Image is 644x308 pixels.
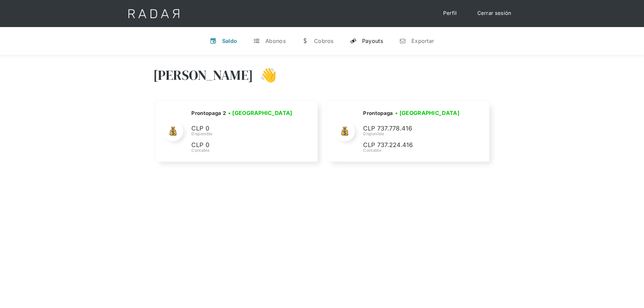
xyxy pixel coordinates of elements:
[350,38,357,44] div: y
[153,67,254,84] h3: [PERSON_NAME]
[191,140,293,150] p: CLP 0
[191,131,294,137] div: Disponible
[228,109,292,117] h3: • [GEOGRAPHIC_DATA]
[210,38,217,44] div: v
[395,109,459,117] h3: • [GEOGRAPHIC_DATA]
[436,7,464,20] a: Perfil
[253,38,260,44] div: t
[363,124,464,134] p: CLP 737.778.416
[222,38,237,44] div: Saldo
[363,147,464,153] div: Contable
[363,110,393,117] h2: Prontopaga
[302,38,309,44] div: w
[191,110,226,117] h2: Prontopaga 2
[399,38,406,44] div: n
[411,38,434,44] div: Exportar
[191,147,294,153] div: Contable
[471,7,518,20] a: Cerrar sesión
[253,67,277,84] h3: 👋
[363,131,464,137] div: Disponible
[191,124,293,134] p: CLP 0
[265,38,286,44] div: Abonos
[362,38,383,44] div: Payouts
[363,140,464,150] p: CLP 737.224.416
[314,38,334,44] div: Cobros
